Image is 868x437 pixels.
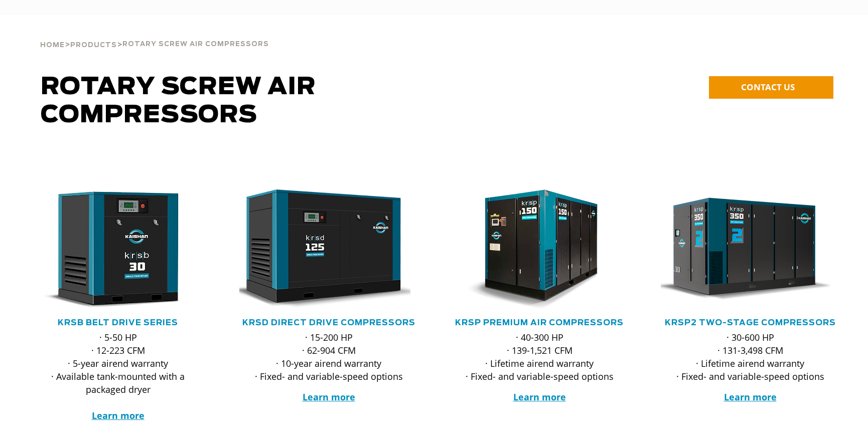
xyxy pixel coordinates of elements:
a: Learn more [513,391,566,403]
a: KRSP2 Two-Stage Compressors [665,319,836,327]
div: krsd125 [239,189,418,310]
span: Home [40,42,65,49]
a: Learn more [724,391,777,403]
img: krsb30 [21,189,200,310]
a: KRSD Direct Drive Compressors [242,319,415,327]
p: · 5-50 HP · 12-223 CFM · 5-year airend warranty · Available tank-mounted with a packaged dryer [29,331,207,422]
div: krsp150 [450,189,629,310]
a: KRSB Belt Drive Series [58,319,178,327]
a: CONTACT US [709,76,833,99]
a: Home [40,40,65,49]
span: CONTACT US [741,81,795,93]
a: Products [70,40,117,49]
span: Rotary Screw Air Compressors [41,75,316,127]
span: Rotary Screw Air Compressors [122,41,269,48]
img: krsp350 [653,189,832,310]
div: krsp350 [661,189,839,310]
p: · 40-300 HP · 139-1,521 CFM · Lifetime airend warranty · Fixed- and variable-speed options [450,331,629,383]
img: krsd125 [232,189,410,310]
p: · 15-200 HP · 62-904 CFM · 10-year airend warranty · Fixed- and variable-speed options [239,331,418,383]
span: Products [70,42,117,49]
div: > > [40,15,269,53]
div: krsb30 [29,189,207,310]
a: Learn more [303,391,355,403]
a: KRSP Premium Air Compressors [455,319,624,327]
img: krsp150 [443,189,621,310]
a: Learn more [92,409,144,421]
p: · 30-600 HP · 131-3,498 CFM · Lifetime airend warranty · Fixed- and variable-speed options [661,331,839,383]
